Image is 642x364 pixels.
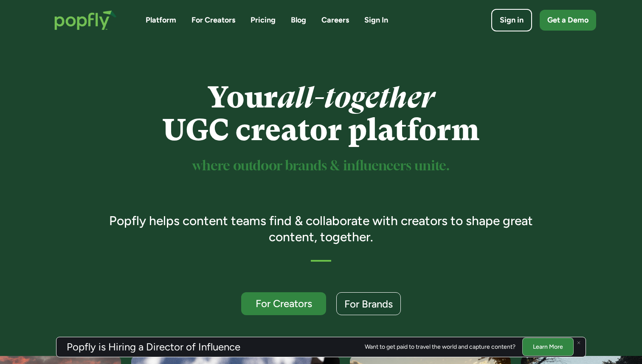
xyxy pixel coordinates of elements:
[192,160,450,173] sup: where outdoor brands & influencers unite.
[500,15,524,25] div: Sign in
[365,344,515,350] div: Want to get paid to travel the world and capture content?
[291,15,306,25] a: Blog
[540,10,596,31] a: Get a Demo
[321,15,349,25] a: Careers
[146,15,176,25] a: Platform
[249,298,318,309] div: For Creators
[344,299,393,309] div: For Brands
[522,338,574,356] a: Learn More
[241,292,326,315] a: For Creators
[251,15,276,25] a: Pricing
[491,9,532,31] a: Sign in
[278,80,434,115] em: all-together
[336,292,401,315] a: For Brands
[46,2,125,39] a: home
[191,15,235,25] a: For Creators
[67,342,240,352] h3: Popfly is Hiring a Director of Influence
[97,81,545,147] h1: Your UGC creator platform
[547,15,588,25] div: Get a Demo
[364,15,388,25] a: Sign In
[97,213,545,245] h3: Popfly helps content teams find & collaborate with creators to shape great content, together.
